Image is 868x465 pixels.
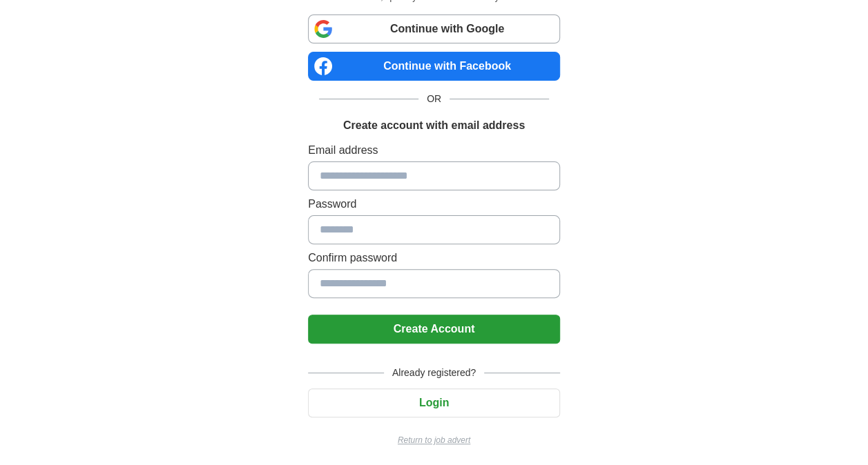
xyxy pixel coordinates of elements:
label: Password [308,196,560,212]
label: Confirm password [308,250,560,266]
a: Login [308,397,560,408]
a: Continue with Google [308,14,560,43]
a: Return to job advert [308,434,560,446]
span: Already registered? [384,366,484,380]
button: Create Account [308,315,560,344]
h1: Create account with email address [343,117,525,134]
label: Email address [308,142,560,159]
a: Continue with Facebook [308,52,560,81]
span: OR [418,92,450,106]
button: Login [308,388,560,417]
